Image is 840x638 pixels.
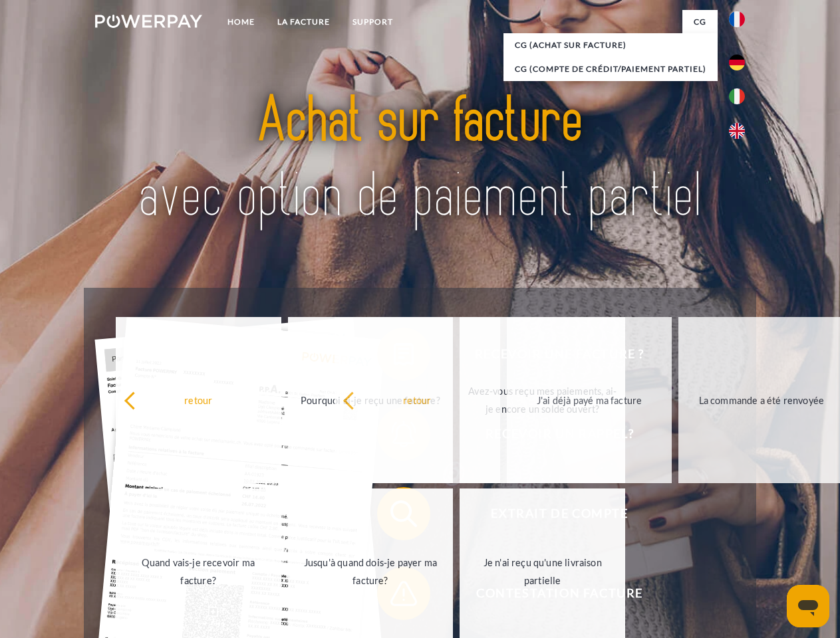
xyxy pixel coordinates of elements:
div: Je n'ai reçu qu'une livraison partielle [468,554,617,589]
a: Home [216,10,266,34]
a: LA FACTURE [266,10,341,34]
img: logo-powerpay-white.svg [95,15,202,28]
div: La commande a été renvoyée [686,391,836,409]
a: CG [682,10,718,34]
a: Support [341,10,404,34]
iframe: Bouton de lancement de la fenêtre de messagerie [787,585,829,627]
div: Quand vais-je recevoir ma facture? [124,554,273,589]
div: retour [124,391,273,409]
img: en [729,123,745,139]
img: fr [729,11,745,27]
div: Pourquoi ai-je reçu une facture? [296,391,446,409]
a: CG (achat sur facture) [503,33,718,57]
div: Jusqu'à quand dois-je payer ma facture? [296,554,446,589]
div: retour [343,391,492,409]
img: title-powerpay_fr.svg [127,64,713,255]
div: J'ai déjà payé ma facture [515,391,664,409]
img: it [729,88,745,104]
a: CG (Compte de crédit/paiement partiel) [503,57,718,81]
img: de [729,54,745,70]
